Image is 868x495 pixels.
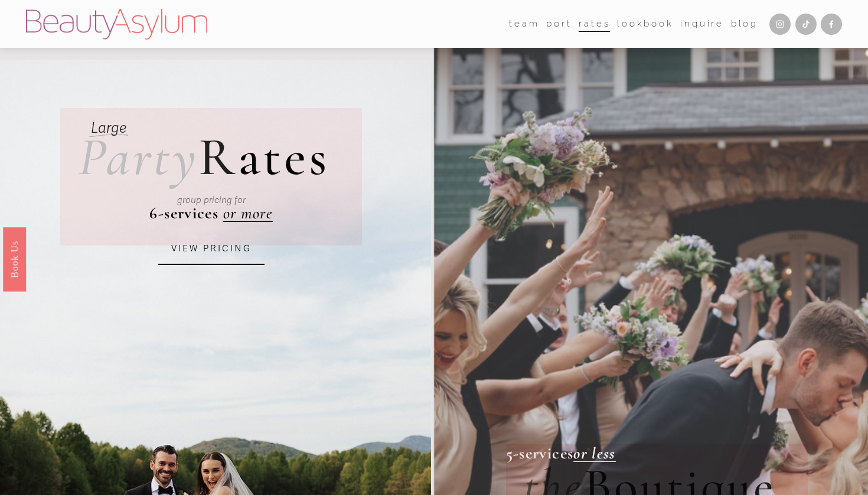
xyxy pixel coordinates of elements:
a: Inquire [680,15,724,32]
strong: 6-services [149,204,218,223]
a: TikTok [795,14,817,35]
a: Book Us [3,227,26,291]
em: group pricing for [177,195,246,205]
h2: ates [79,130,329,184]
a: folder dropdown [509,15,539,32]
img: Beauty Asylum | Bridal Hair &amp; Makeup Charlotte &amp; Atlanta [26,9,207,40]
a: Rates [579,15,610,32]
a: or less [573,444,616,463]
span: team [509,16,539,32]
a: Instagram [769,14,791,35]
a: VIEW PRICING [158,233,265,265]
strong: 5-services [506,444,574,463]
a: Blog [731,15,758,32]
a: or more [223,204,273,223]
a: Lookbook [617,15,673,32]
em: Large [91,120,126,137]
a: port [546,15,572,32]
a: Facebook [821,14,842,35]
em: Party [79,124,199,189]
span: R [198,124,238,189]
